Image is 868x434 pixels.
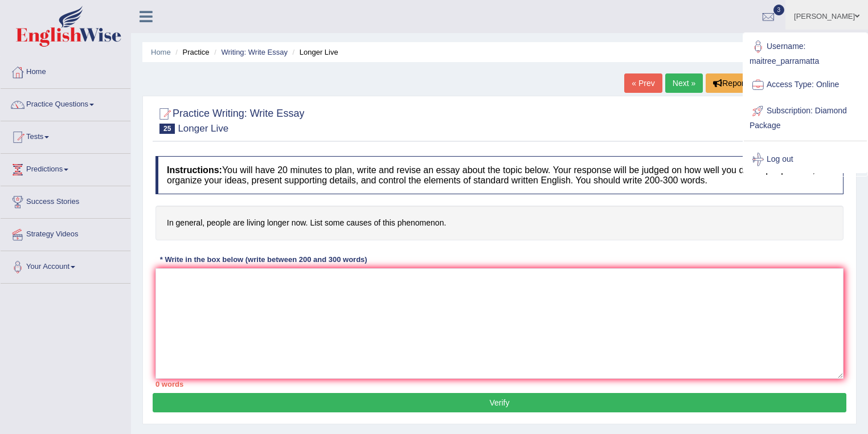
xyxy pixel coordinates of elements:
[744,98,867,136] a: Subscription: Diamond Package
[624,73,662,93] a: « Prev
[1,154,130,182] a: Predictions
[155,255,371,265] div: * Write in the box below (write between 200 and 300 words)
[155,206,844,240] h4: In general, people are living longer now. List some causes of this phenomenon.
[173,47,209,58] li: Practice
[155,379,844,390] div: 0 words
[744,34,867,72] a: Username: maitree_parramatta
[1,56,130,85] a: Home
[744,146,867,173] a: Log out
[151,48,171,56] a: Home
[178,123,228,134] small: Longer Live
[167,165,222,175] b: Instructions:
[665,73,703,93] a: Next »
[155,156,844,194] h4: You will have 20 minutes to plan, write and revise an essay about the topic below. Your response ...
[153,393,846,412] button: Verify
[221,48,288,56] a: Writing: Write Essay
[1,186,130,215] a: Success Stories
[159,124,175,134] span: 25
[706,73,788,93] button: Report Question
[155,105,304,134] h2: Practice Writing: Write Essay
[744,72,867,98] a: Access Type: Online
[1,89,130,117] a: Practice Questions
[1,251,130,280] a: Your Account
[290,47,338,58] li: Longer Live
[1,219,130,247] a: Strategy Videos
[773,5,785,15] span: 3
[1,121,130,150] a: Tests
